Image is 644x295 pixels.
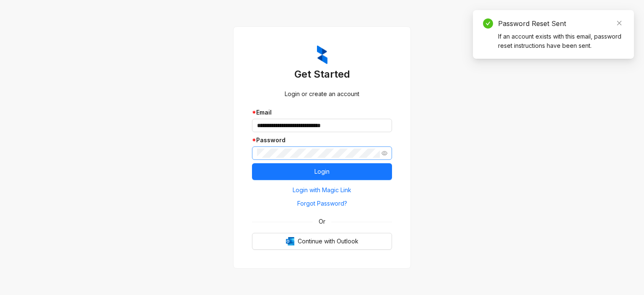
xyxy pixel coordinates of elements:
[615,18,624,28] a: Close
[498,32,624,50] div: If an account exists with this email, password reset instructions have been sent.
[317,45,327,65] img: ZumaIcon
[252,183,392,197] button: Login with Magic Link
[293,185,351,195] span: Login with Magic Link
[297,199,347,208] span: Forgot Password?
[252,163,392,180] button: Login
[252,197,392,210] button: Forgot Password?
[286,237,294,245] img: Outlook
[252,68,392,81] h3: Get Started
[382,150,387,156] span: eye
[483,18,493,29] span: check-circle
[252,108,392,117] div: Email
[252,136,392,145] div: Password
[616,20,622,26] span: close
[252,233,392,250] button: OutlookContinue with Outlook
[298,237,358,246] span: Continue with Outlook
[498,18,624,29] div: Password Reset Sent
[252,89,392,99] div: Login or create an account
[313,217,331,226] span: Or
[314,167,330,176] span: Login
